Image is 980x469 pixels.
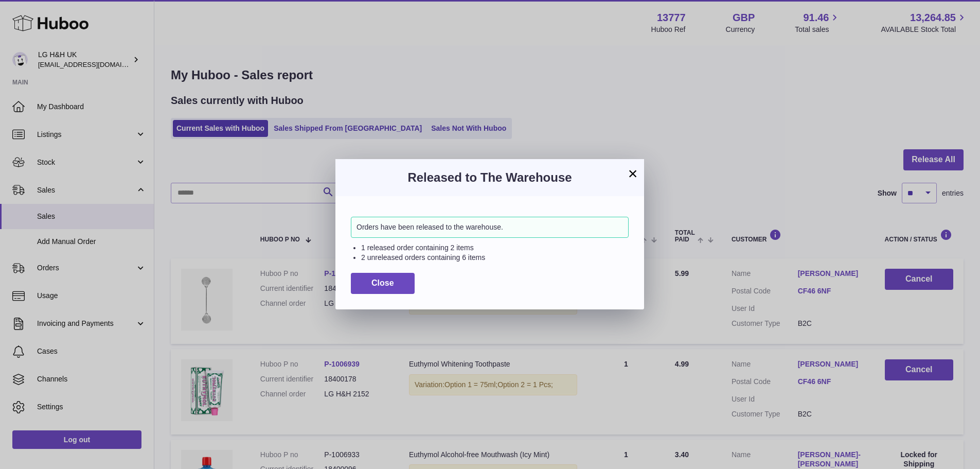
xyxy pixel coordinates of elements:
h3: Released to The Warehouse [351,169,629,186]
div: Orders have been released to the warehouse. [351,217,629,238]
button: × [627,167,639,180]
li: 1 released order containing 2 items [361,243,629,253]
span: Close [371,279,394,287]
button: Close [351,273,415,294]
li: 2 unreleased orders containing 6 items [361,253,629,263]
